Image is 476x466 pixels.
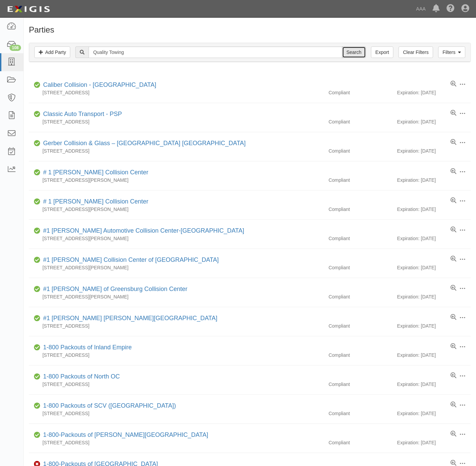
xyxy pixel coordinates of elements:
[43,344,132,351] a: 1-800 Packouts of Inland Empire
[5,3,52,15] img: logo-5460c22ac91f19d4615b14bd174203de0afe785f0fc80cf4dbbc73dc1793850b.png
[43,198,148,205] a: # 1 [PERSON_NAME] Collision Center
[40,197,148,206] div: # 1 Cochran Collision Center
[451,168,456,175] a: View results summary
[34,141,40,146] i: Compliant
[451,402,456,408] a: View results summary
[34,258,40,263] i: Compliant
[451,372,456,379] a: View results summary
[43,286,187,292] a: #1 [PERSON_NAME] of Greensburg Collision Center
[40,81,156,90] div: Caliber Collision - Gainesville
[34,46,70,58] a: Add Party
[43,402,176,409] a: 1-800 Packouts of SCV ([GEOGRAPHIC_DATA])
[324,352,397,358] div: Compliant
[43,111,122,117] a: Classic Auto Transport - PSP
[451,431,456,438] a: View results summary
[29,206,324,213] div: [STREET_ADDRESS][PERSON_NAME]
[43,227,244,234] a: #1 [PERSON_NAME] Automotive Collision Center-[GEOGRAPHIC_DATA]
[397,177,471,183] div: Expiration: [DATE]
[324,323,397,329] div: Compliant
[34,83,40,88] i: Compliant
[34,199,40,204] i: Compliant
[446,5,455,13] i: Help Center - Complianz
[43,169,148,176] a: # 1 [PERSON_NAME] Collision Center
[29,264,324,271] div: [STREET_ADDRESS][PERSON_NAME]
[34,287,40,292] i: Compliant
[40,168,148,177] div: # 1 Cochran Collision Center
[342,46,366,58] input: Search
[451,139,456,146] a: View results summary
[43,81,156,88] a: Caliber Collision - [GEOGRAPHIC_DATA]
[397,89,471,96] div: Expiration: [DATE]
[397,206,471,213] div: Expiration: [DATE]
[34,374,40,379] i: Compliant
[40,227,244,235] div: #1 Cochran Automotive Collision Center-Monroeville
[34,316,40,321] i: Compliant
[34,170,40,175] i: Compliant
[89,46,342,58] input: Search
[397,381,471,388] div: Expiration: [DATE]
[397,118,471,125] div: Expiration: [DATE]
[40,314,217,323] div: #1 Cochran Robinson Township
[324,148,397,154] div: Compliant
[43,315,217,322] a: #1 [PERSON_NAME] [PERSON_NAME][GEOGRAPHIC_DATA]
[34,112,40,117] i: Compliant
[40,256,219,265] div: #1 Cochran Collision Center of Greensburg
[29,118,324,125] div: [STREET_ADDRESS]
[451,227,456,233] a: View results summary
[29,439,324,446] div: [STREET_ADDRESS]
[451,256,456,263] a: View results summary
[29,381,324,388] div: [STREET_ADDRESS]
[397,264,471,271] div: Expiration: [DATE]
[29,293,324,300] div: [STREET_ADDRESS][PERSON_NAME]
[397,352,471,358] div: Expiration: [DATE]
[34,433,40,438] i: Compliant
[34,345,40,350] i: Compliant
[10,45,21,51] div: 108
[397,323,471,329] div: Expiration: [DATE]
[438,46,465,58] a: Filters
[413,2,429,16] a: AAA
[451,110,456,117] a: View results summary
[40,139,246,148] div: Gerber Collision & Glass – Houston Brighton
[397,410,471,417] div: Expiration: [DATE]
[29,323,324,329] div: [STREET_ADDRESS]
[40,343,132,352] div: 1-800 Packouts of Inland Empire
[29,148,324,154] div: [STREET_ADDRESS]
[397,148,471,154] div: Expiration: [DATE]
[29,89,324,96] div: [STREET_ADDRESS]
[34,404,40,408] i: Compliant
[324,89,397,96] div: Compliant
[451,285,456,292] a: View results summary
[43,373,120,380] a: 1-800 Packouts of North OC
[43,431,208,438] a: 1-800-Packouts of [PERSON_NAME][GEOGRAPHIC_DATA]
[324,235,397,242] div: Compliant
[29,352,324,358] div: [STREET_ADDRESS]
[324,293,397,300] div: Compliant
[397,235,471,242] div: Expiration: [DATE]
[451,343,456,350] a: View results summary
[29,25,471,34] h1: Parties
[40,285,187,294] div: #1 Cochran of Greensburg Collision Center
[43,140,246,147] a: Gerber Collision & Glass – [GEOGRAPHIC_DATA] [GEOGRAPHIC_DATA]
[451,81,456,88] a: View results summary
[324,206,397,213] div: Compliant
[371,46,393,58] a: Export
[324,410,397,417] div: Compliant
[324,118,397,125] div: Compliant
[397,439,471,446] div: Expiration: [DATE]
[29,235,324,242] div: [STREET_ADDRESS][PERSON_NAME]
[29,410,324,417] div: [STREET_ADDRESS]
[34,229,40,233] i: Compliant
[40,110,122,119] div: Classic Auto Transport - PSP
[40,372,120,381] div: 1-800 Packouts of North OC
[29,177,324,183] div: [STREET_ADDRESS][PERSON_NAME]
[324,381,397,388] div: Compliant
[324,439,397,446] div: Compliant
[43,256,219,263] a: #1 [PERSON_NAME] Collision Center of [GEOGRAPHIC_DATA]
[324,177,397,183] div: Compliant
[324,264,397,271] div: Compliant
[451,197,456,204] a: View results summary
[399,46,433,58] a: Clear Filters
[40,402,176,410] div: 1-800 Packouts of SCV (Santa Clarita Valley)
[397,293,471,300] div: Expiration: [DATE]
